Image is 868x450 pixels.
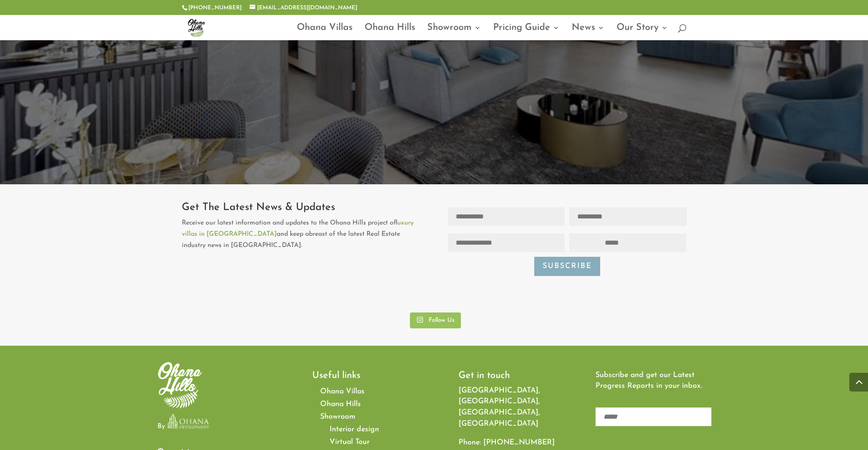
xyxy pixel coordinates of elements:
span: Showroom [320,413,355,421]
h3: Get The Latest News & Updates [182,203,420,218]
a: Interior design [330,426,379,433]
a: Ohana Villas [320,388,365,395]
a: [PHONE_NUMBER] [483,439,555,446]
a: Ohana Hills [320,400,361,408]
a: Ohana Hills [365,24,415,40]
a: Ohana Villas [297,24,352,40]
a: Virtual Tour [330,438,370,446]
h2: Useful links [312,371,409,385]
img: ohana-hills [184,15,209,40]
a: Our Story [617,24,668,40]
p: Receive our latest information and updates to the Ohana Hills project of and keep abreast of the ... [182,218,420,251]
h2: Get in touch [459,371,556,385]
p: [GEOGRAPHIC_DATA], [GEOGRAPHIC_DATA], [GEOGRAPHIC_DATA], [GEOGRAPHIC_DATA] [459,385,556,437]
span: Subscribe [543,262,592,270]
a: [EMAIL_ADDRESS][DOMAIN_NAME] [250,5,357,11]
a: News [572,24,604,40]
a: Showroom [427,24,481,40]
a: Pricing Guide [493,24,560,40]
a: [PHONE_NUMBER] [188,5,242,11]
img: white-ohana-hills [157,360,204,410]
a: Instagram Follow Us [410,312,461,328]
p: Subscribe and get our Latest Progress Reports in your inbox. [595,370,711,392]
p: By [158,421,165,432]
span: Follow Us [429,317,454,323]
svg: Instagram [416,316,423,323]
img: Ohana-Development-Logo-Final (1) [165,410,211,433]
button: Subscribe [534,257,600,276]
